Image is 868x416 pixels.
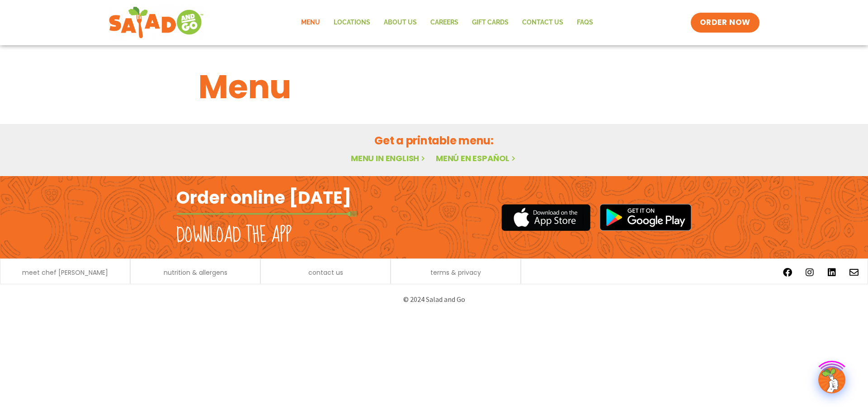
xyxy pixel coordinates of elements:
a: About Us [377,12,424,33]
a: Menu in English [351,153,427,164]
a: contact us [308,269,343,276]
a: terms & privacy [430,269,481,276]
h2: Get a printable menu: [198,133,670,148]
h1: Menu [198,62,670,111]
img: fork [176,211,357,216]
a: Menú en español [436,153,517,164]
h2: Order online [DATE] [176,186,351,209]
p: © 2024 Salad and Go [181,293,687,306]
span: ORDER NOW [700,17,750,28]
img: new-SAG-logo-768×292 [108,5,204,41]
a: GIFT CARDS [465,12,515,33]
a: FAQs [570,12,600,33]
a: ORDER NOW [691,13,759,33]
a: meet chef [PERSON_NAME] [22,269,108,276]
a: Locations [327,12,377,33]
a: Careers [424,12,465,33]
nav: Menu [294,12,600,33]
h2: Download the app [176,223,292,248]
a: nutrition & allergens [164,269,227,276]
a: Contact Us [515,12,570,33]
img: google_play [599,204,692,231]
img: appstore [501,203,590,232]
a: Menu [294,12,327,33]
